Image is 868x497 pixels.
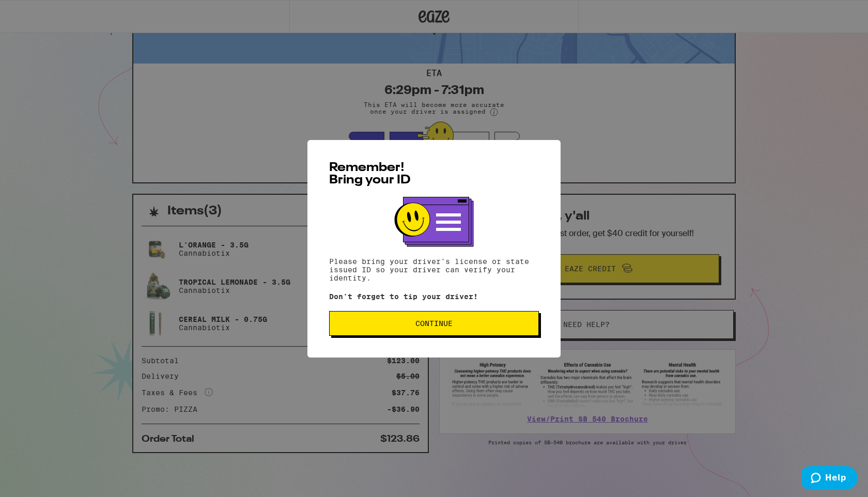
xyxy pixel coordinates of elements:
span: Remember! Bring your ID [329,162,411,187]
p: Don't forget to tip your driver! [329,292,539,301]
button: Continue [329,311,539,336]
span: Continue [415,320,453,327]
p: Please bring your driver's license or state issued ID so your driver can verify your identity. [329,257,539,282]
iframe: Opens a widget where you can find more information [801,466,858,492]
